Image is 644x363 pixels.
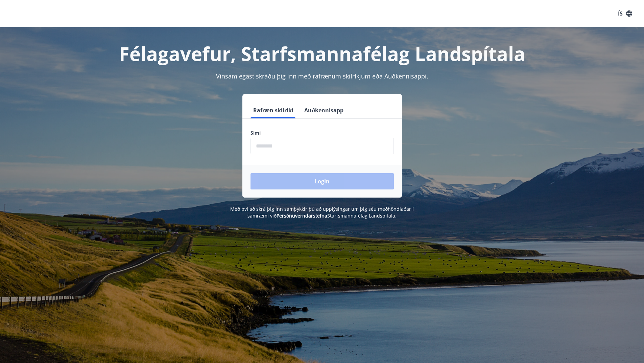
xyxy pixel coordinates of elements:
[614,7,636,20] button: ÍS
[87,41,557,66] h1: Félagavefur, Starfsmannafélag Landspítala
[277,212,327,219] a: Persónuverndarstefna
[302,102,346,118] button: Auðkennisapp
[216,72,428,80] span: Vinsamlegast skráðu þig inn með rafrænum skilríkjum eða Auðkennisappi.
[230,206,414,219] span: Með því að skrá þig inn samþykkir þú að upplýsingar um þig séu meðhöndlaðar í samræmi við Starfsm...
[251,102,296,118] button: Rafræn skilríki
[251,130,394,136] label: Sími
